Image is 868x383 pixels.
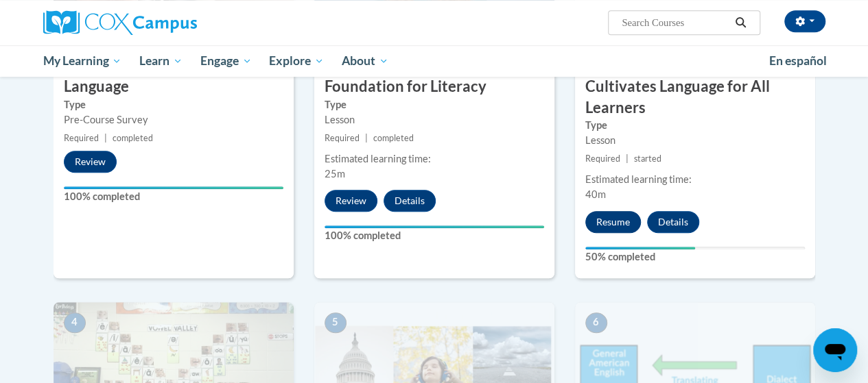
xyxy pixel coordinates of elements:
[33,45,836,77] div: Main menu
[64,97,283,112] label: Type
[104,133,107,143] span: |
[64,189,283,204] label: 100% completed
[64,133,99,143] span: Required
[647,211,699,233] button: Details
[585,118,805,133] label: Type
[325,133,360,143] span: Required
[626,153,629,164] span: |
[784,10,825,32] button: Account Settings
[325,97,544,112] label: Type
[813,328,857,372] iframe: Button to launch messaging window
[269,53,324,69] span: Explore
[325,228,544,243] label: 100% completed
[325,225,544,228] div: Your progress
[34,45,131,77] a: My Learning
[634,153,661,164] span: started
[384,190,436,212] button: Details
[64,186,283,189] div: Your progress
[585,133,805,148] div: Lesson
[200,53,252,69] span: Engage
[130,45,191,77] a: Learn
[585,247,695,249] div: Your progress
[325,168,345,180] span: 25m
[43,10,290,35] a: Cox Campus
[585,211,641,233] button: Resume
[585,249,805,264] label: 50% completed
[325,151,544,166] div: Estimated learning time:
[325,190,377,212] button: Review
[64,312,86,333] span: 4
[365,133,368,143] span: |
[342,53,388,69] span: About
[585,153,620,164] span: Required
[43,10,197,35] img: Cox Campus
[373,133,414,143] span: completed
[191,45,261,77] a: Engage
[585,312,607,333] span: 6
[43,53,121,69] span: My Learning
[575,55,815,118] h3: Creating an Environment that Cultivates Language for All Learners
[333,45,397,77] a: About
[620,14,730,31] input: Search Courses
[113,133,153,143] span: completed
[64,112,283,127] div: Pre-Course Survey
[585,188,606,200] span: 40m
[760,47,836,75] a: En español
[730,14,751,31] button: Search
[769,53,827,68] span: En español
[64,151,117,173] button: Review
[139,53,183,69] span: Learn
[325,112,544,127] div: Lesson
[585,172,805,187] div: Estimated learning time:
[325,312,347,333] span: 5
[260,45,333,77] a: Explore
